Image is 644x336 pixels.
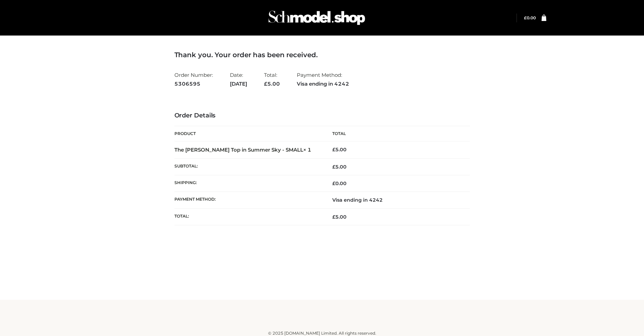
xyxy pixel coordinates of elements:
[174,147,311,153] strong: The [PERSON_NAME] Top in Summer Sky - SMALL
[230,69,247,90] li: Date:
[332,180,335,186] span: £
[174,80,213,88] strong: 5306595
[332,180,347,186] bdi: 0.00
[297,80,349,88] strong: Visa ending in 4242
[332,164,347,170] span: 5.00
[264,81,267,87] span: £
[174,126,322,141] th: Product
[322,126,470,141] th: Total
[264,81,280,87] span: 5.00
[524,15,536,20] a: £0.00
[174,158,322,175] th: Subtotal:
[524,15,527,20] span: £
[174,175,322,192] th: Shipping:
[174,192,322,208] th: Payment method:
[303,147,311,153] strong: × 1
[266,4,367,31] img: Schmodel Admin 964
[264,69,280,90] li: Total:
[174,112,470,119] h3: Order Details
[174,208,322,225] th: Total:
[322,192,470,208] td: Visa ending in 4242
[230,80,247,88] strong: [DATE]
[174,51,470,59] h3: Thank you. Your order has been received.
[332,147,347,153] bdi: 5.00
[174,69,213,90] li: Order Number:
[524,15,536,20] bdi: 0.00
[332,147,335,153] span: £
[332,214,335,220] span: £
[332,214,347,220] span: 5.00
[297,69,349,90] li: Payment Method:
[332,164,335,170] span: £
